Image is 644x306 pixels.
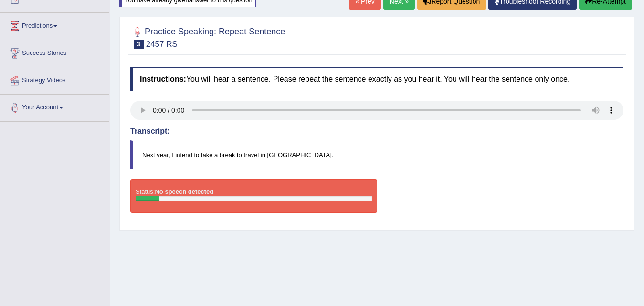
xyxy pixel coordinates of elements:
[0,95,109,118] a: Your Account
[130,179,377,213] div: Status:
[146,40,178,49] small: 2457 RS
[130,127,623,136] h4: Transcript:
[140,75,186,83] b: Instructions:
[0,13,109,37] a: Predictions
[130,25,285,49] h2: Practice Speaking: Repeat Sentence
[0,40,109,64] a: Success Stories
[130,140,623,169] blockquote: Next year, I intend to take a break to travel in [GEOGRAPHIC_DATA].
[134,40,144,49] span: 3
[155,188,213,195] strong: No speech detected
[130,67,623,91] h4: You will hear a sentence. Please repeat the sentence exactly as you hear it. You will hear the se...
[0,67,109,91] a: Strategy Videos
